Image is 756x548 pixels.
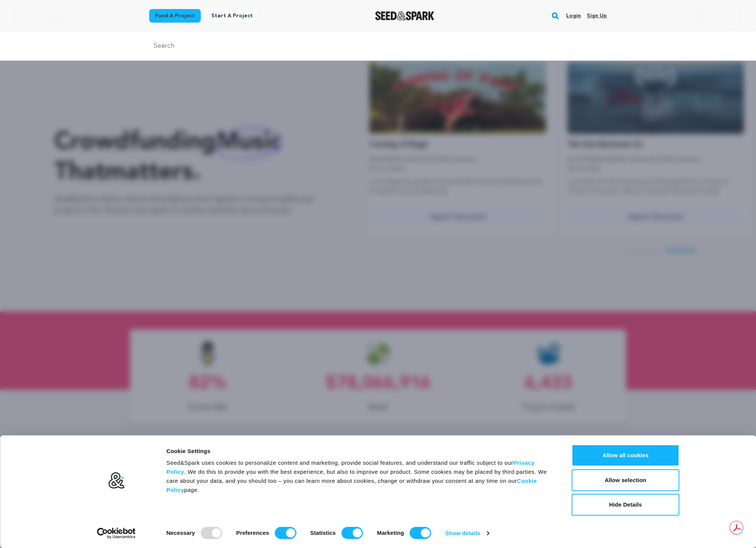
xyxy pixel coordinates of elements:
[83,528,149,539] a: Usercentrics Cookiebot - opens in a new window
[108,472,125,489] img: logo
[166,524,166,524] legend: Consent Selection
[149,9,201,23] a: Fund a project
[375,11,434,20] img: Seed&Spark Logo Dark Mode
[236,530,269,536] strong: Preferences
[166,530,195,536] strong: Necessary
[149,41,607,52] input: Search
[572,444,680,466] button: Allow all cookies
[566,10,581,22] a: Login
[166,447,555,456] div: Cookie Settings
[166,458,555,495] div: Seed&Spark uses cookies to personalize content and marketing, provide social features, and unders...
[572,469,680,491] button: Allow selection
[587,10,607,22] a: Sign up
[445,528,489,539] a: Show details
[572,494,680,516] button: Hide Details
[310,530,336,536] strong: Statistics
[205,9,259,23] a: Start a project
[375,11,434,20] a: Seed&Spark Homepage
[377,530,404,536] strong: Marketing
